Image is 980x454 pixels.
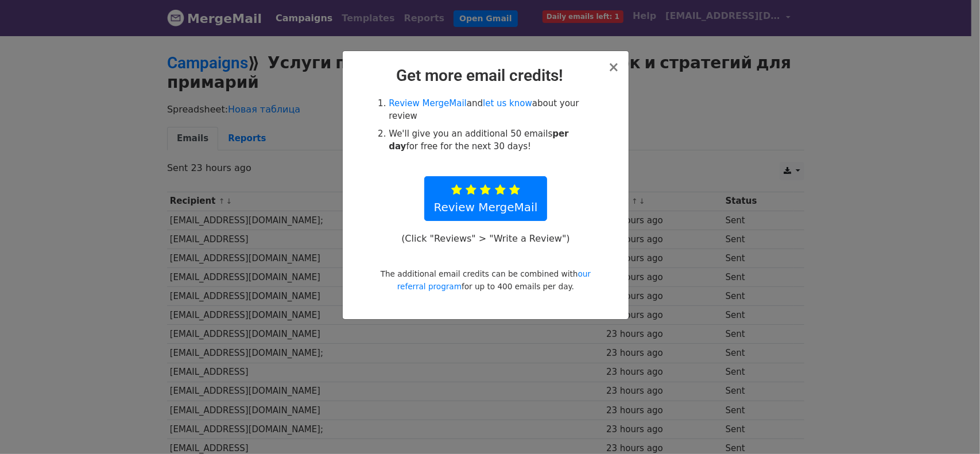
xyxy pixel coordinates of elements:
[396,232,576,245] p: (Click "Reviews" > "Write a Review")
[389,127,595,153] li: We'll give you an additional 50 emails for free for the next 30 days!
[424,176,548,221] a: Review MergeMail
[389,97,595,123] li: and about your review
[397,269,591,291] a: our referral program
[608,59,619,75] span: ×
[923,399,980,454] iframe: Chat Widget
[389,129,568,152] strong: per day
[483,98,532,108] a: let us know
[923,399,980,454] div: Виджет чата
[352,66,619,86] h2: Get more email credits!
[608,60,619,74] button: Close
[389,98,467,108] a: Review MergeMail
[381,269,591,291] small: The additional email credits can be combined with for up to 400 emails per day.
